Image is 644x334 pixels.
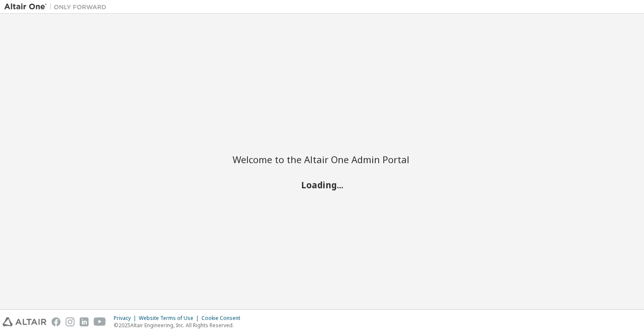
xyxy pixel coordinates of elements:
[80,317,89,326] img: linkedin.svg
[3,317,46,326] img: altair_logo.svg
[94,317,106,326] img: youtube.svg
[114,322,245,329] p: © 2025 Altair Engineering, Inc. All Rights Reserved.
[114,315,139,322] div: Privacy
[52,317,60,326] img: facebook.svg
[139,315,201,322] div: Website Terms of Use
[66,317,75,326] img: instagram.svg
[233,179,411,190] h2: Loading...
[4,3,111,11] img: Altair One
[233,153,411,165] h2: Welcome to the Altair One Admin Portal
[201,315,245,322] div: Cookie Consent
